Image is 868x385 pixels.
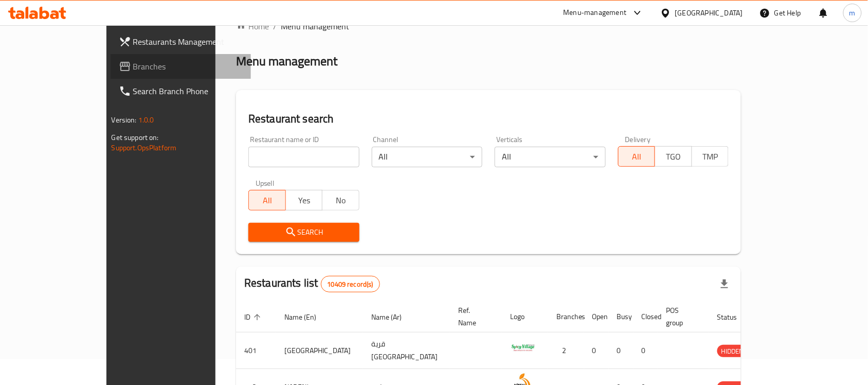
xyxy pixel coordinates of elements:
div: Menu-management [564,7,627,19]
span: 10409 record(s) [321,279,379,289]
span: Restaurants Management [133,36,243,48]
div: Export file [712,272,737,296]
a: Home [236,20,269,32]
td: 2 [548,332,584,369]
span: HIDDEN [717,345,748,357]
label: Delivery [625,136,651,143]
td: 0 [634,332,658,369]
span: Get support on: [112,131,159,144]
span: 1.0.0 [138,113,154,127]
span: TMP [696,149,725,164]
label: Upsell [256,180,275,187]
h2: Restaurants list [244,275,380,292]
div: [GEOGRAPHIC_DATA] [675,7,743,19]
th: Branches [548,301,584,332]
h2: Menu management [236,53,337,69]
td: 401 [236,332,276,369]
div: HIDDEN [717,345,748,357]
li: / [273,20,277,32]
button: All [618,146,656,167]
h2: Restaurant search [248,111,729,127]
div: All [372,147,483,167]
td: [GEOGRAPHIC_DATA] [276,332,363,369]
a: Branches [111,54,251,79]
button: TGO [655,146,692,167]
input: Search for restaurant name or ID.. [248,147,359,167]
span: Search [257,226,351,239]
button: Yes [285,190,323,211]
th: Logo [502,301,548,332]
th: Closed [634,301,658,332]
button: No [322,190,359,211]
span: Yes [290,193,319,208]
button: TMP [692,146,729,167]
span: No [327,193,355,208]
th: Busy [609,301,634,332]
a: Support.OpsPlatform [112,141,177,154]
td: 0 [584,332,609,369]
td: 0 [609,332,634,369]
span: Branches [133,60,243,73]
nav: breadcrumb [236,20,741,32]
span: All [623,149,652,164]
span: All [253,193,282,208]
div: Total records count [321,276,380,292]
span: Search Branch Phone [133,85,243,97]
span: ID [244,311,264,323]
span: Ref. Name [458,304,490,329]
span: Status [717,311,751,323]
td: قرية [GEOGRAPHIC_DATA] [363,332,450,369]
a: Search Branch Phone [111,79,251,103]
button: All [248,190,286,211]
span: POS group [666,304,697,329]
span: Name (Ar) [371,311,415,323]
th: Open [584,301,609,332]
div: All [495,147,606,167]
button: Search [248,223,359,242]
span: m [849,7,856,19]
span: Name (En) [284,311,330,323]
a: Restaurants Management [111,29,251,54]
span: Menu management [281,20,349,32]
span: Version: [112,113,137,127]
img: Spicy Village [510,336,536,361]
span: TGO [659,149,688,164]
